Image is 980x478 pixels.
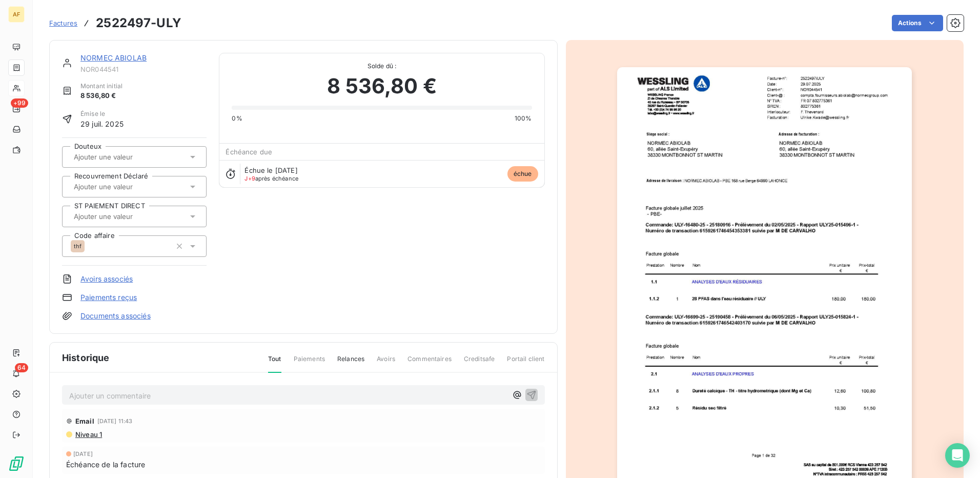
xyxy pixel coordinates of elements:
span: +99 [11,98,28,108]
span: Montant initial [80,82,122,91]
span: Commentaires [407,354,452,372]
span: 0% [232,114,242,123]
span: Historique [62,351,110,365]
span: Échue le [DATE] [244,166,297,174]
span: Avoirs [377,354,395,372]
span: Portail client [507,354,544,372]
span: Email [75,417,94,425]
a: NORMEC ABIOLAB [80,53,147,62]
span: thf [74,243,81,249]
h3: 2522497-ULY [96,14,181,32]
span: J+9 [244,175,255,182]
img: Logo LeanPay [8,455,25,472]
a: Avoirs associés [80,274,133,284]
span: 29 juil. 2025 [80,118,124,129]
span: après échéance [244,175,298,182]
span: Émise le [80,109,124,118]
a: Factures [49,18,77,28]
div: Open Intercom Messenger [945,443,970,468]
span: NOR044541 [80,65,207,73]
span: Paiements [294,354,325,372]
span: échue [507,166,538,182]
span: Niveau 1 [74,430,102,439]
a: Documents associés [80,311,151,321]
span: [DATE] [73,451,93,457]
span: 64 [15,363,28,372]
span: Factures [49,19,77,27]
button: Actions [892,15,943,31]
span: Échéance de la facture [66,459,145,470]
span: 8 536,80 € [327,71,437,102]
span: [DATE] 11:43 [97,418,133,424]
input: Ajouter une valeur [73,212,176,221]
span: Relances [337,354,364,372]
input: Ajouter une valeur [73,152,176,162]
span: Creditsafe [464,354,495,372]
span: Tout [268,354,281,373]
input: Ajouter une valeur [73,182,176,191]
span: 8 536,80 € [80,91,122,101]
span: Solde dû : [232,62,532,71]
span: Échéance due [226,148,272,156]
span: 100% [515,114,532,123]
div: AF [8,6,25,23]
a: Paiements reçus [80,292,137,303]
